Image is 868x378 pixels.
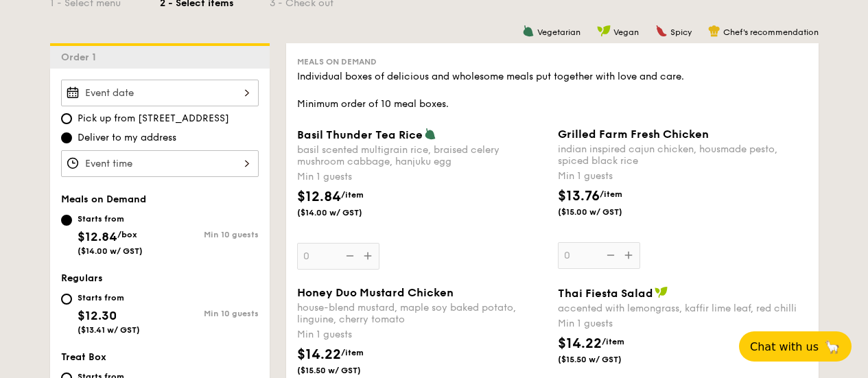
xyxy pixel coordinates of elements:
[558,335,602,352] span: $14.22
[522,25,535,37] img: icon-vegetarian.fe4039eb.svg
[537,27,580,37] span: Vegetarian
[739,331,852,362] button: Chat with us🦙
[61,193,146,205] span: Meals on Demand
[61,351,106,363] span: Treat Box
[160,309,259,318] div: Min 10 guests
[424,128,436,140] img: icon-vegetarian.fe4039eb.svg
[297,302,547,325] div: house-blend mustard, maple soy baked potato, linguine, cherry tomato
[558,354,651,365] span: ($15.50 w/ GST)
[78,292,140,303] div: Starts from
[723,27,819,37] span: Chef's recommendation
[297,189,341,205] span: $12.84
[297,328,547,342] div: Min 1 guests
[78,229,117,244] span: $12.84
[297,170,547,184] div: Min 1 guests
[61,132,72,143] input: Deliver to my address
[750,340,819,353] span: Chat with us
[61,215,72,226] input: Starts from$12.84/box($14.00 w/ GST)Min 10 guests
[558,317,808,331] div: Min 1 guests
[78,112,229,126] span: Pick up from [STREET_ADDRESS]
[61,272,103,284] span: Regulars
[297,57,377,67] span: Meals on Demand
[558,303,808,314] div: accented with lemongrass, kaffir lime leaf, red chilli
[613,27,639,37] span: Vegan
[341,190,364,200] span: /item
[597,25,611,37] img: icon-vegan.f8ff3823.svg
[297,70,808,111] div: Individual boxes of delicious and wholesome meals put together with love and care. Minimum order ...
[61,51,102,63] span: Order 1
[61,150,259,177] input: Event time
[61,113,72,124] input: Pick up from [STREET_ADDRESS]
[655,286,668,298] img: icon-vegan.f8ff3823.svg
[61,294,72,305] input: Starts from$12.30($13.41 w/ GST)Min 10 guests
[78,246,143,256] span: ($14.00 w/ GST)
[600,189,622,199] span: /item
[655,25,668,37] img: icon-spicy.37a8142b.svg
[297,144,547,167] div: basil scented multigrain rice, braised celery mushroom cabbage, hanjuku egg
[670,27,692,37] span: Spicy
[297,346,341,363] span: $14.22
[708,25,720,37] img: icon-chef-hat.a58ddaea.svg
[78,325,140,335] span: ($13.41 w/ GST)
[341,348,364,357] span: /item
[297,207,390,218] span: ($14.00 w/ GST)
[558,169,808,183] div: Min 1 guests
[297,286,454,299] span: Honey Duo Mustard Chicken
[297,365,390,376] span: ($15.50 w/ GST)
[117,230,137,239] span: /box
[78,131,176,145] span: Deliver to my address
[558,287,653,300] span: Thai Fiesta Salad
[558,188,600,204] span: $13.76
[824,339,841,355] span: 🦙
[602,337,624,346] span: /item
[160,230,259,239] div: Min 10 guests
[558,128,709,141] span: Grilled Farm Fresh Chicken
[558,206,651,217] span: ($15.00 w/ GST)
[78,308,117,323] span: $12.30
[78,213,143,224] div: Starts from
[297,128,423,141] span: Basil Thunder Tea Rice
[558,143,808,167] div: indian inspired cajun chicken, housmade pesto, spiced black rice
[61,80,259,106] input: Event date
